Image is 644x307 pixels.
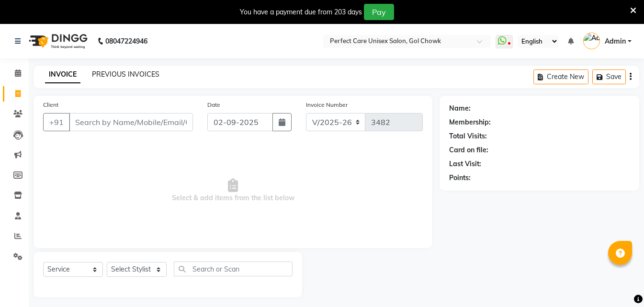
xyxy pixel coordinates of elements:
button: Create New [533,69,588,84]
button: Pay [364,4,394,20]
button: +91 [43,113,70,131]
div: Membership: [449,117,491,127]
label: Date [207,101,220,109]
a: INVOICE [45,66,80,83]
div: You have a payment due from 203 days [240,7,362,17]
label: Invoice Number [306,101,348,109]
input: Search by Name/Mobile/Email/Code [69,113,193,131]
iframe: chat widget [604,269,634,297]
div: Name: [449,103,471,114]
div: Points: [449,173,471,183]
span: Admin [605,36,626,46]
div: Total Visits: [449,131,487,141]
b: 08047224946 [105,28,147,55]
div: Card on file: [449,145,488,155]
img: Admin [583,33,600,49]
a: PREVIOUS INVOICES [92,70,159,79]
button: Save [592,69,626,84]
input: Search or Scan [174,262,293,276]
div: Last Visit: [449,159,481,169]
img: logo [24,28,90,55]
span: Select & add items from the list below [43,143,423,239]
label: Client [43,101,58,109]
